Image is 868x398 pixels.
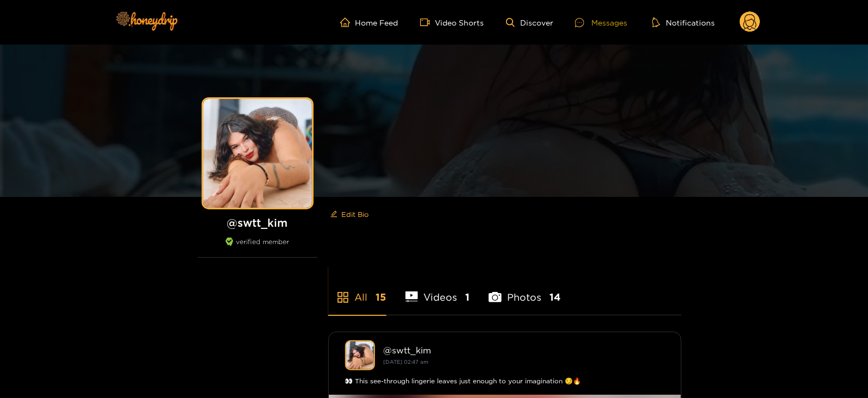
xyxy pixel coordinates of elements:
[328,266,386,315] li: All
[342,209,369,220] span: Edit Bio
[420,17,435,27] span: video-camera
[384,359,429,365] small: [DATE] 02:47 am
[376,290,386,304] span: 15
[420,17,484,27] a: Video Shorts
[198,238,317,258] div: verified member
[405,266,470,315] li: Videos
[649,17,718,28] button: Notifications
[384,345,665,355] div: @ swtt_kim
[465,290,470,304] span: 1
[489,266,560,315] li: Photos
[549,290,560,304] span: 14
[345,340,375,370] img: swtt_kim
[575,16,627,29] div: Messages
[330,210,338,219] span: edit
[340,17,355,27] span: home
[340,17,398,27] a: Home Feed
[506,18,553,27] a: Discover
[336,291,349,304] span: appstore
[328,206,371,223] button: editEdit Bio
[198,216,317,229] h1: @ swtt_kim
[345,376,665,387] div: 👀 This see-through lingerie leaves just enough to your imagination 😏🔥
